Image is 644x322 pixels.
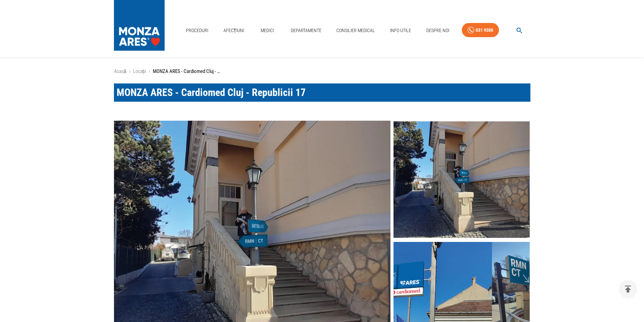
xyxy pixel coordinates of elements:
[393,121,530,238] img: Intrare Cardiomed Cluj din strada Republicii Nr. 17
[387,24,414,38] a: Info Utile
[221,24,247,38] a: Afecțiuni
[114,68,530,75] nav: breadcrumb
[619,280,637,298] button: delete
[257,24,278,38] a: Medici
[153,68,220,75] p: MONZA ARES - Cardiomed Cluj - Republicii 17
[129,68,130,75] li: ›
[149,68,150,75] li: ›
[476,26,493,34] div: 031 9300
[288,24,324,38] a: Departamente
[183,24,211,38] a: Proceduri
[462,23,499,38] a: 031 9300
[334,24,378,38] a: Consilier Medical
[424,24,452,38] a: Despre Noi
[114,68,126,74] a: Acasă
[133,68,146,74] a: Locații
[117,86,306,98] span: MONZA ARES - Cardiomed Cluj - Republicii 17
